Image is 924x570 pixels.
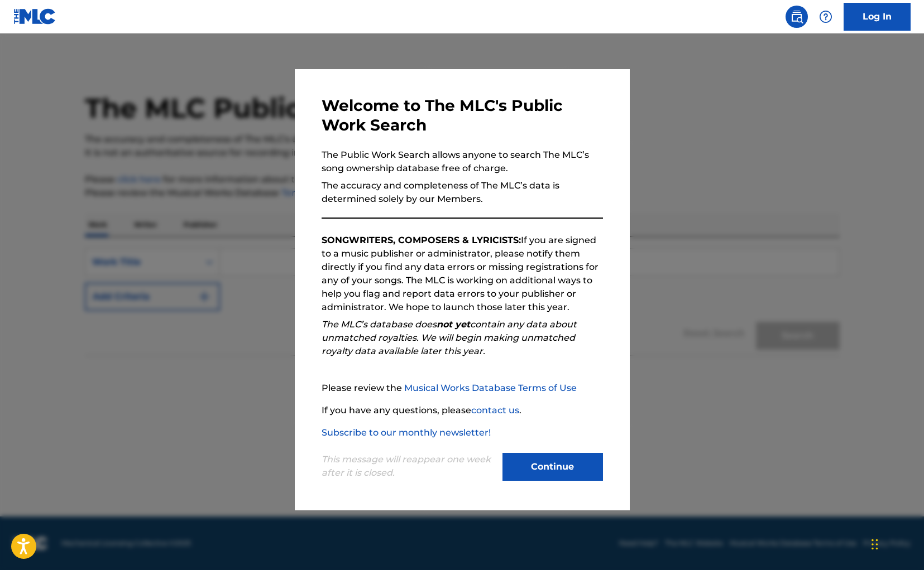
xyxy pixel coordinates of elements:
[322,404,603,417] p: If you have any questions, please .
[790,10,803,23] img: search
[322,319,577,356] em: The MLC’s database does contain any data about unmatched royalties. We will begin making unmatche...
[322,234,603,314] p: If you are signed to a music publisher or administrator, please notify them directly if you find ...
[868,516,924,570] iframe: Chat Widget
[404,383,577,393] a: Musical Works Database Terms of Use
[322,235,521,245] strong: SONGWRITERS, COMPOSERS & LYRICISTS:
[437,319,470,330] strong: not yet
[786,6,808,28] a: Public Search
[844,3,911,31] a: Log In
[322,96,603,135] h3: Welcome to The MLC's Public Work Search
[502,453,603,481] button: Continue
[322,453,496,480] p: This message will reappear one week after it is closed.
[815,6,837,28] div: Help
[322,427,491,438] a: Subscribe to our monthly newsletter!
[322,381,603,395] p: Please review the
[322,148,603,175] p: The Public Work Search allows anyone to search The MLC’s song ownership database free of charge.
[13,8,56,25] img: MLC Logo
[322,179,603,206] p: The accuracy and completeness of The MLC’s data is determined solely by our Members.
[471,405,519,416] a: contact us
[819,10,832,23] img: help
[872,528,878,561] div: Drag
